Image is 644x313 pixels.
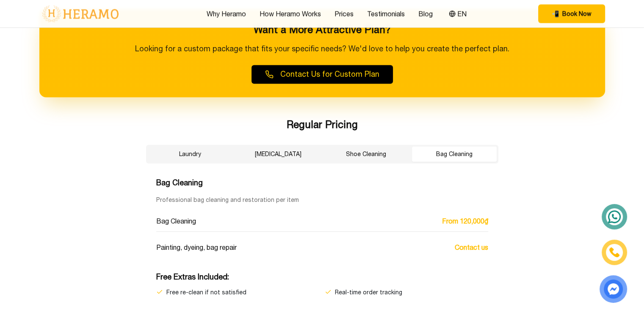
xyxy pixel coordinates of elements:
[335,288,402,296] span: Real-time order tracking
[236,146,321,162] button: [MEDICAL_DATA]
[608,246,620,258] img: phone-icon
[156,242,237,252] span: Painting, dyeing, bag repair
[334,8,354,19] a: Prices
[146,117,498,131] h3: Regular Pricing
[418,8,433,19] a: Blog
[562,9,591,18] span: Book Now
[148,146,232,162] button: Laundry
[156,216,196,226] span: Bag Cleaning
[39,5,121,22] img: logo-with-text.png
[207,8,246,19] a: Why Heramo
[552,9,559,18] span: phone
[442,216,488,226] span: From 120,000₫
[412,146,497,162] button: Bag Cleaning
[53,43,591,55] p: Looking for a custom package that fits your specific needs? We'd love to help you create the perf...
[53,22,591,36] h3: Want a More Attractive Plan?
[455,242,488,252] span: Contact us
[367,8,405,19] a: Testimonials
[446,8,469,19] button: EN
[538,4,605,23] button: phone Book Now
[252,65,393,84] button: Contact Us for Custom Plan
[166,288,246,296] span: Free re-clean if not satisfied
[260,8,321,19] a: How Heramo Works
[156,271,488,282] h4: Free Extras Included :
[156,196,488,204] p: Professional bag cleaning and restoration per item
[324,146,409,162] button: Shoe Cleaning
[603,241,626,264] a: phone-icon
[156,177,488,189] h4: Bag Cleaning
